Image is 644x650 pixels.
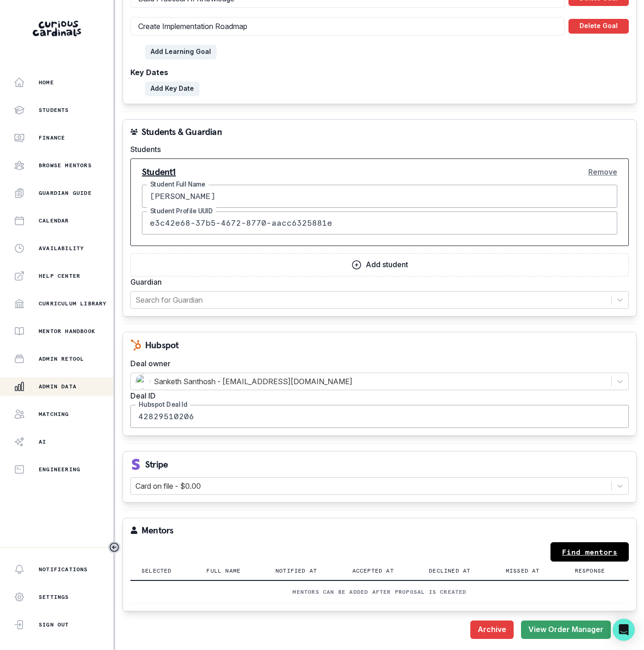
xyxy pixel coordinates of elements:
label: Key Dates [130,67,623,78]
p: Full name [206,567,240,574]
button: Add Key Date [145,82,199,96]
p: Settings [39,593,69,601]
input: Enter main goal [130,17,565,35]
button: Delete Goal [568,19,629,34]
p: Admin Data [39,383,76,390]
p: Admin Retool [39,355,84,363]
p: Matching [39,410,69,418]
p: Help Center [39,272,80,280]
div: Sanketh Santhosh - [EMAIL_ADDRESS][DOMAIN_NAME] [135,374,607,389]
p: Calendar [39,217,69,224]
p: Engineering [39,466,80,473]
div: Open Intercom Messenger [613,619,635,641]
p: Students & Guardian [141,127,222,136]
p: Home [39,79,54,86]
p: Sign Out [39,621,69,628]
button: Add student [130,253,629,276]
p: Accepted at [352,567,394,574]
label: Deal owner [130,358,623,369]
p: Selected [141,567,172,574]
p: Mentors [141,526,173,535]
p: Mentors can be added after proposal is created [141,588,618,596]
p: Student 1 [142,167,176,176]
label: Students [130,144,623,155]
p: Browse Mentors [39,162,92,169]
p: Notified at [275,567,317,574]
p: Response [575,567,605,574]
p: Stripe [145,460,168,469]
p: Guardian Guide [39,189,92,197]
p: Add student [366,260,408,269]
p: Availability [39,245,84,252]
button: Add Learning Goal [145,45,217,59]
p: Notifications [39,566,88,573]
button: Toggle sidebar [108,541,120,553]
p: Declined at [429,567,470,574]
p: Curriculum Library [39,300,107,307]
img: Curious Cardinals Logo [33,21,81,36]
label: Deal ID [130,390,623,401]
button: View Order Manager [521,621,611,639]
label: Guardian [130,276,623,287]
p: AI [39,438,46,445]
p: Missed at [506,567,540,574]
p: Hubspot [145,340,178,350]
a: Find mentors [550,542,629,562]
p: Mentor Handbook [39,328,95,335]
p: Finance [39,134,65,141]
p: Students [39,106,69,114]
button: Remove [588,163,617,181]
button: Archive [470,621,514,639]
